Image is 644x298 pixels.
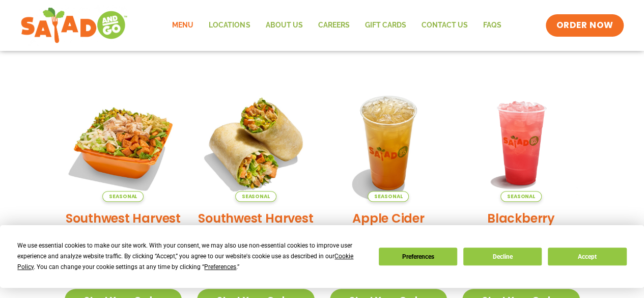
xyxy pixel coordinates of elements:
div: We use essential cookies to make our site work. With your consent, we may also use non-essential ... [17,240,366,273]
span: Seasonal [500,191,542,202]
a: Careers [310,14,357,37]
img: Product photo for Apple Cider Lemonade [330,84,447,202]
a: Menu [164,14,201,37]
a: Contact Us [413,14,475,37]
span: Preferences [204,263,236,270]
a: ORDER NOW [546,14,623,37]
img: Product photo for Blackberry Bramble Lemonade [462,84,580,202]
a: Locations [201,14,258,37]
img: Product photo for Southwest Harvest Wrap [197,84,315,202]
span: Seasonal [102,191,144,202]
button: Preferences [379,248,457,265]
span: ORDER NOW [556,19,613,32]
h2: Southwest Harvest Wrap [197,209,315,245]
img: new-SAG-logo-768×292 [20,5,128,46]
h2: Southwest Harvest Salad [65,209,182,245]
button: Decline [463,248,542,265]
a: About Us [258,14,310,37]
h2: Blackberry [PERSON_NAME] Lemonade [462,209,580,263]
nav: Menu [164,14,509,37]
img: Product photo for Southwest Harvest Salad [65,84,182,202]
h2: Apple Cider Lemonade [330,209,447,245]
a: GIFT CARDS [357,14,413,37]
button: Accept [548,248,626,265]
span: Seasonal [235,191,276,202]
a: FAQs [475,14,509,37]
span: Seasonal [368,191,409,202]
